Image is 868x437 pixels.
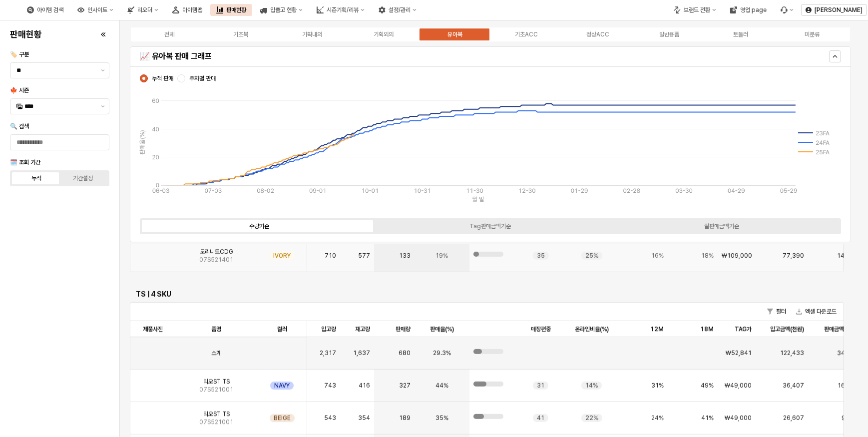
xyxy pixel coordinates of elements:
button: 판매현황 [210,4,252,16]
div: 영업 page [740,6,767,13]
div: 전체 [164,31,174,38]
span: 07S521001 [199,418,233,426]
label: 기초복 [205,30,276,39]
span: 577 [358,252,370,260]
span: 22% [585,414,598,422]
span: 07S521001 [199,386,233,394]
span: 18M [700,325,714,333]
label: 기초ACC [490,30,562,39]
span: 매장편중 [531,325,551,333]
div: 설정/관리 [389,6,411,13]
span: 26,607 [783,414,804,422]
main: App Frame [120,20,868,437]
div: 일반용품 [659,31,679,38]
div: 브랜드 전환 [668,4,722,16]
div: 미분류 [805,31,820,38]
div: 토들러 [733,31,748,38]
div: 실판매금액기준 [704,223,739,230]
label: 유아복 [419,30,490,39]
span: 리오ST TS [203,378,230,386]
button: 아이템맵 [166,4,208,16]
span: 컬러 [277,325,287,333]
div: 기초ACC [515,31,538,38]
span: 35 [537,252,545,260]
span: ₩109,000 [722,252,752,260]
span: 77,390 [783,252,804,260]
span: IVORY [273,252,291,260]
div: Tag판매금액기준 [469,223,511,230]
span: 25% [585,252,598,260]
div: 아이템맵 [182,6,202,13]
span: ₩49,000 [725,414,752,422]
div: 입출고 현황 [270,6,297,13]
span: 41% [701,414,714,422]
div: 판매현황 [226,6,246,13]
span: 12M [650,325,664,333]
div: 누적 [31,175,41,182]
label: 수량기준 [143,222,375,231]
h6: TS | 4 SKU [136,290,838,299]
button: 시즌기획/리뷰 [311,4,371,16]
button: 제안 사항 표시 [97,63,109,78]
div: 시즌기획/리뷰 [327,6,359,13]
button: 아이템 검색 [21,4,69,16]
p: [PERSON_NAME] [815,6,863,14]
label: Tag판매금액기준 [375,222,606,231]
button: [PERSON_NAME] [801,4,867,16]
button: 리오더 [121,4,164,16]
span: 🏷️ 구분 [10,51,29,58]
label: 미분류 [776,30,848,39]
button: 영업 page [724,4,773,16]
button: 제안 사항 표시 [97,99,109,114]
span: ₩49,000 [725,382,752,390]
span: 19% [435,252,448,260]
label: 기간설정 [60,174,106,183]
span: 24% [651,414,664,422]
span: 16,023 [838,382,858,390]
span: 354 [358,414,370,422]
div: Menu item 6 [775,4,800,16]
label: 실판매금액기준 [606,222,838,231]
span: 743 [324,382,336,390]
span: 31 [537,382,544,390]
span: 543 [324,414,336,422]
span: 소계 [211,349,221,357]
span: 14% [585,382,598,390]
label: 일반용품 [633,30,705,39]
span: 2,317 [320,349,336,357]
span: 판매량 [396,325,411,333]
span: 680 [399,349,411,357]
label: 정상ACC [562,30,633,39]
span: 122,433 [780,349,804,357]
span: 44% [435,382,448,390]
div: 기획내의 [302,31,322,38]
span: 07S521401 [199,256,233,264]
span: 제품사진 [143,325,163,333]
div: 인사이트 [87,6,107,13]
div: 리오더 [137,6,152,13]
button: 인사이트 [71,4,119,16]
button: 입출고 현황 [254,4,309,16]
span: 리오ST TS [203,410,230,418]
div: 기초복 [233,31,248,38]
label: 토들러 [705,30,776,39]
span: 36,407 [783,382,804,390]
span: 133 [399,252,411,260]
span: 재고량 [355,325,370,333]
span: TAG가 [735,325,752,333]
span: 49% [701,382,714,390]
div: 브랜드 전환 [684,6,710,13]
button: 설정/관리 [373,4,423,16]
span: 온라인비율(%) [575,325,609,333]
span: 입고량 [321,325,336,333]
button: 필터 [763,306,790,318]
div: 아이템 검색 [37,6,63,13]
span: 189 [399,414,411,422]
span: ₩52,841 [726,349,752,357]
span: 416 [359,382,370,390]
